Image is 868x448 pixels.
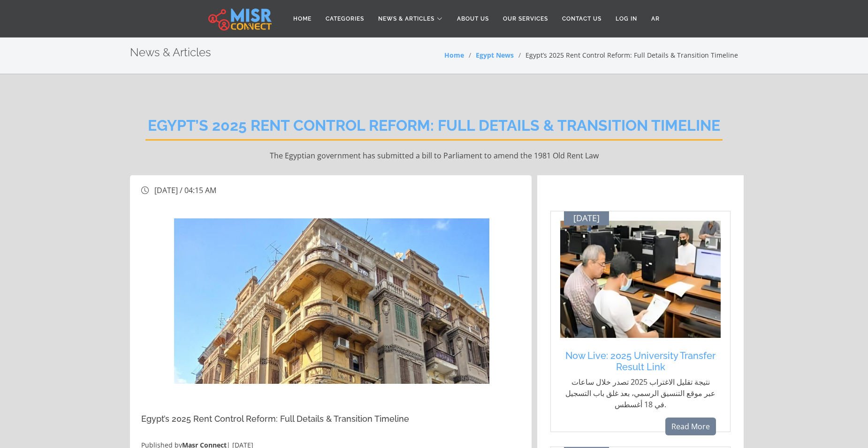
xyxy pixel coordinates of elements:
[609,10,644,28] a: Log in
[378,15,434,23] span: News & Articles
[476,51,514,60] a: Egypt News
[665,418,716,435] a: Read More
[560,221,721,338] img: طلاب الثانوية العامة ينتظرون نتيجة تقليل الاغتراب 2025
[130,46,211,60] h2: News & Articles
[286,10,319,28] a: Home
[444,51,464,60] a: Home
[371,10,450,28] a: News & Articles
[141,414,522,424] h1: Egypt’s 2025 Rent Control Reform: Full Details & Transition Timeline
[565,376,716,410] p: نتيجة تقليل الاغتراب 2025 تصدر خلال ساعات عبر موقع التنسيق الرسمي، بعد غلق باب التسجيل في 18 أغسطس.
[555,10,609,28] a: Contact Us
[644,10,667,28] a: AR
[319,10,371,28] a: Categories
[573,213,600,224] span: [DATE]
[565,350,716,373] a: Now Live: 2025 University Transfer Result Link
[145,117,723,141] h2: Egypt’s 2025 Rent Control Reform: Full Details & Transition Timeline
[450,10,496,28] a: About Us
[514,50,738,60] li: Egypt’s 2025 Rent Control Reform: Full Details & Transition Timeline
[154,185,216,195] span: [DATE] / 04:15 AM
[130,150,738,161] p: The Egyptian government has submitted a bill to Parliament to amend the 1981 Old Rent Law
[496,10,555,28] a: Our Services
[208,7,271,30] img: main.misr_connect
